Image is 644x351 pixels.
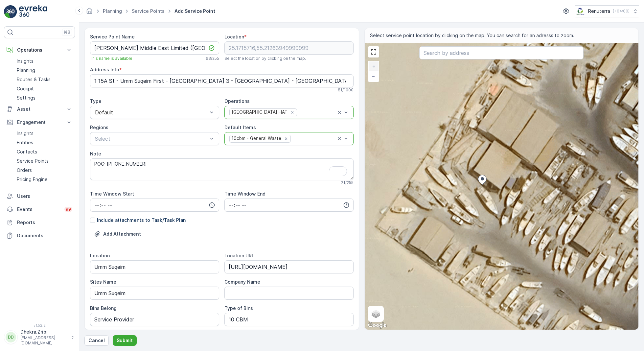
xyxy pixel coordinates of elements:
a: Insights [14,129,75,138]
label: Default Items [224,125,256,130]
p: Entities [17,139,33,146]
p: Operations [17,47,62,53]
p: Cancel [88,337,105,344]
a: Layers [369,307,383,321]
img: logo [4,5,17,18]
p: Select [95,135,208,143]
p: Routes & Tasks [17,76,51,83]
p: Users [17,193,72,199]
label: Service Point Name [90,34,135,39]
p: Service Points [17,158,49,164]
p: Contacts [17,149,37,155]
label: Location [90,253,110,258]
a: Service Points [132,8,165,14]
label: Location [224,34,244,39]
p: 81 / 1000 [338,87,354,93]
a: Routes & Tasks [14,75,75,84]
p: Renuterra [588,8,610,14]
img: Screenshot_2024-07-26_at_13.33.01.png [575,8,586,15]
img: logo_light-DOdMpM7g.png [19,5,47,18]
label: Note [90,151,101,156]
a: Users [4,190,75,203]
p: Insights [17,130,34,137]
label: Time Window End [224,191,265,197]
label: Location URL [224,253,254,258]
span: + [372,63,375,69]
a: Service Points [14,156,75,166]
span: Add Service Point [173,8,217,14]
button: Operations [4,43,75,57]
a: Insights [14,57,75,66]
a: Homepage [86,10,93,15]
p: 63 / 255 [206,56,219,61]
span: − [372,73,375,79]
p: Planning [17,67,35,74]
span: Select service point location by clicking on the map. You can search for an adresss to zoom. [370,32,574,39]
label: Sites Name [90,279,116,285]
label: Company Name [224,279,260,285]
p: 21 / 255 [341,180,354,185]
p: [EMAIL_ADDRESS][DOMAIN_NAME] [20,335,68,346]
p: Pricing Engine [17,176,48,183]
p: Cockpit [17,85,34,92]
a: Planning [14,66,75,75]
label: Time Window Start [90,191,134,197]
span: Select the location by clicking on the map. [224,56,306,61]
a: View Fullscreen [369,47,379,57]
p: Reports [17,219,72,226]
a: Contacts [14,147,75,156]
button: Asset [4,103,75,116]
button: DDDhekra.Zribi[EMAIL_ADDRESS][DOMAIN_NAME] [4,329,75,346]
label: Type of Bins [224,305,253,311]
div: 10cbm - General Waste [230,135,282,142]
a: Zoom In [369,61,379,71]
div: DD [6,332,16,342]
textarea: To enrich screen reader interactions, please activate Accessibility in Grammarly extension settings [90,158,354,180]
p: Include attachments to Task/Task Plan [97,217,186,223]
label: Regions [90,125,108,130]
div: Remove Dubai HAT [289,109,296,115]
p: Add Attachment [103,231,141,237]
div: Remove 10cbm - General Waste [283,136,290,142]
a: Reports [4,216,75,229]
p: Asset [17,106,62,112]
p: Events [17,206,60,213]
label: Type [90,98,102,104]
p: Settings [17,95,35,101]
p: ⌘B [64,30,70,35]
div: [GEOGRAPHIC_DATA] HAT [230,109,288,116]
img: Google [366,321,388,330]
p: ( +04:00 ) [613,9,630,14]
p: Engagement [17,119,62,126]
p: Dhekra.Zribi [20,329,68,335]
label: Address Info [90,67,119,72]
p: Insights [17,58,34,64]
p: Documents [17,232,72,239]
button: Submit [113,335,137,346]
label: Operations [224,98,250,104]
p: Orders [17,167,32,174]
a: Zoom Out [369,71,379,81]
a: Orders [14,166,75,175]
span: This name is available [90,56,132,61]
input: Search by address [419,46,584,59]
label: Bins Belong [90,305,117,311]
button: Engagement [4,116,75,129]
a: Planning [103,8,122,14]
a: Documents [4,229,75,242]
button: Upload File [90,229,145,239]
a: Entities [14,138,75,147]
a: Open this area in Google Maps (opens a new window) [366,321,388,330]
a: Pricing Engine [14,175,75,184]
a: Events99 [4,203,75,216]
span: v 1.52.2 [4,323,75,327]
p: Submit [117,337,133,344]
a: Cockpit [14,84,75,93]
a: Settings [14,93,75,103]
button: Renuterra(+04:00) [575,5,639,17]
p: 99 [66,207,71,212]
button: Cancel [84,335,109,346]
